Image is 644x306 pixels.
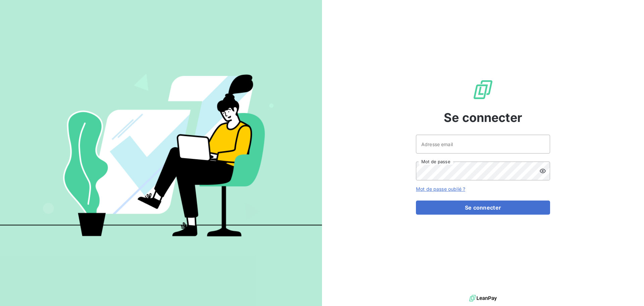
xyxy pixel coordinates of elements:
span: Se connecter [444,108,522,127]
button: Se connecter [416,201,550,215]
input: placeholder [416,135,550,154]
a: Mot de passe oublié ? [416,186,465,192]
img: logo [469,293,497,303]
img: Logo LeanPay [472,79,494,100]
